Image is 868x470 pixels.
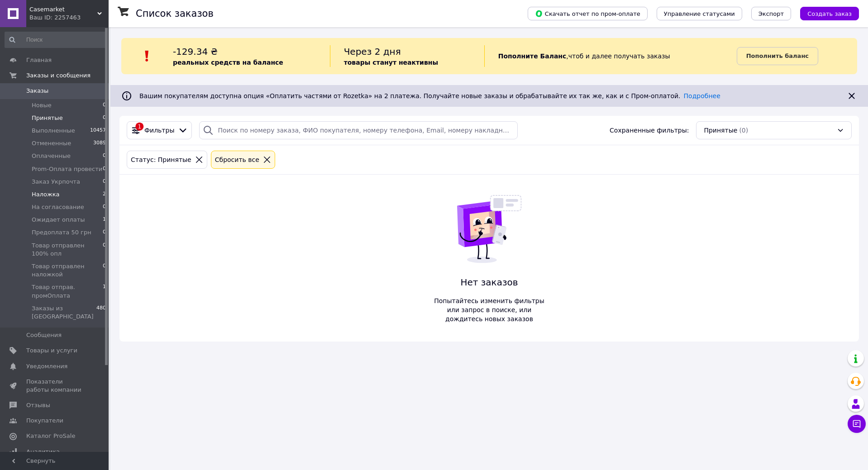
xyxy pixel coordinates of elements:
span: Каталог ProSale [26,432,75,440]
div: , чтоб и далее получать заказы [484,45,737,67]
span: Casemarket [29,5,97,14]
span: Скачать отчет по пром-оплате [535,9,640,18]
span: Товар отправлен наложкой [32,262,103,279]
span: Принятые [704,126,737,135]
b: товары станут неактивны [344,59,438,66]
button: Экспорт [751,7,791,20]
button: Управление статусами [657,7,742,20]
span: 0 [103,203,106,211]
span: Товары и услуги [26,347,77,355]
span: Сообщения [26,331,62,339]
span: Предоплата 50 грн [32,228,91,237]
span: 3089 [93,139,106,147]
span: Prom-Оплата провести [32,165,102,173]
input: Поиск по номеру заказа, ФИО покупателя, номеру телефона, Email, номеру накладной [199,121,517,139]
span: Нет заказов [429,276,549,289]
div: Сбросить все [213,155,261,165]
span: 0 [103,165,106,173]
span: Вашим покупателям доступна опция «Оплатить частями от Rozetka» на 2 платежа. Получайте новые зака... [139,92,720,100]
span: 2 [103,190,106,199]
span: Покупатели [26,417,63,425]
span: Экспорт [758,10,784,17]
span: Уведомления [26,362,67,370]
span: 0 [103,101,106,109]
input: Поиск [5,32,107,48]
span: Через 2 дня [344,46,401,57]
h1: Список заказов [136,8,214,19]
span: Новые [32,101,52,109]
span: 0 [103,152,106,160]
span: Выполненные [32,127,75,135]
span: Попытайтесь изменить фильтры или запрос в поиске, или дождитесь новых заказов [429,296,549,323]
span: 10457 [90,127,106,135]
span: Управление статусами [664,10,735,17]
span: 0 [103,228,106,237]
b: реальных средств на балансе [173,59,283,66]
img: :exclamation: [140,49,154,63]
span: Заказы и сообщения [26,71,91,80]
div: Статус: Принятые [129,155,193,165]
span: 1 [103,283,106,299]
span: Показатели работы компании [26,378,84,394]
span: Отмененные [32,139,71,147]
span: Сохраненные фильтры: [610,126,689,135]
span: На согласование [32,203,84,211]
button: Скачать отчет по пром-оплате [528,7,648,20]
span: Заказ Укрпочта [32,178,80,186]
span: 480 [96,304,106,321]
a: Пополнить баланс [737,47,818,65]
button: Создать заказ [800,7,859,20]
span: Главная [26,56,52,64]
span: Аналитика [26,448,60,456]
span: 0 [103,242,106,258]
span: 1 [103,216,106,224]
span: 0 [103,262,106,279]
span: 0 [103,114,106,122]
span: Товар отправлен 100% опл [32,242,103,258]
b: Пополнить баланс [746,52,809,59]
span: 0 [103,178,106,186]
span: -129.34 ₴ [173,46,218,57]
span: Ожидает оплаты [32,216,85,224]
span: (0) [739,127,748,134]
span: Заказы [26,87,48,95]
span: Фильтры [144,126,174,135]
a: Подробнее [684,92,720,100]
span: Создать заказ [807,10,852,17]
span: Товар отправ. промОплата [32,283,103,299]
b: Пополните Баланс [498,52,567,60]
span: Наложка [32,190,60,199]
span: Оплаченные [32,152,71,160]
a: Создать заказ [791,9,859,17]
span: Заказы из [GEOGRAPHIC_DATA] [32,304,96,321]
span: Принятые [32,114,63,122]
div: Ваш ID: 2257463 [29,14,109,22]
span: Отзывы [26,401,50,409]
button: Чат с покупателем [848,415,866,433]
